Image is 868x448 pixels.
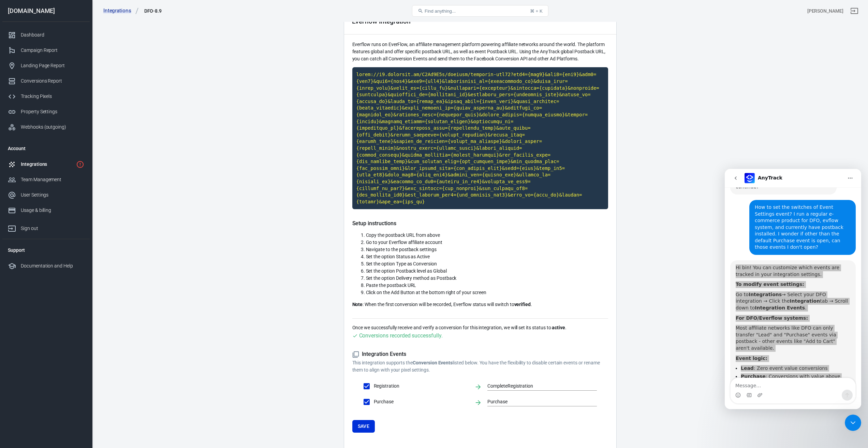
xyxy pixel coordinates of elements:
a: Webhooks (outgoing) [2,119,90,135]
div: ⌘ + K [530,9,543,14]
div: Property Settings [21,108,84,115]
b: Integration [65,129,95,135]
b: Integration Events [30,136,80,142]
p: Once we successfully receive and verify a conversion for this integration, we will set its status... [352,324,608,331]
div: Landing Page Report [21,62,84,69]
div: User Settings [21,191,84,199]
a: Tracking Pixels [2,89,90,104]
b: To modify event settings: [11,113,79,118]
input: Purchase [487,398,587,406]
div: Webhooks (outgoing) [21,124,84,131]
button: Upload attachment [32,223,38,229]
span: Set the option Type as Conversion [366,261,437,266]
b: Purchase [16,205,41,210]
span: Set the option Delivery method as Postback [366,275,457,281]
button: Save [352,420,375,433]
li: Support [2,242,90,258]
p: This integration supports the listed below. You have the flexibility to disable certain events or... [352,359,608,374]
span: Purchase [374,398,469,405]
div: Conversions recorded successfully. [359,331,443,340]
a: Property Settings [2,104,90,119]
div: Team Management [21,176,84,183]
div: Dashboard [21,31,84,39]
b: Lead [16,197,29,202]
a: Integrations [103,7,139,14]
strong: Conversion Events [413,360,453,365]
b: Event logic: [11,187,43,192]
iframe: Intercom live chat [725,169,861,409]
div: Go to → Select your DFO integration → Click the tab → Scroll down to . [11,122,126,143]
a: Integrations [2,157,90,172]
li: : Conversions with value above zero [16,204,126,217]
div: [DOMAIN_NAME] [2,8,90,14]
textarea: Message… [6,209,131,221]
code: Click to copy [352,67,608,209]
div: Documentation and Help [21,262,84,270]
span: Click on the Add Button at the bottom right of your screen [366,290,486,295]
a: User Settings [2,187,90,203]
a: Campaign Report [2,43,90,58]
button: Send a message… [117,221,128,232]
div: Most affiliate networks like DFO can only transfer "Lead" and "Purchase" events via postback - ot... [11,156,126,183]
iframe: Intercom live chat [845,415,861,431]
span: Find anything... [425,9,456,14]
div: DFO-8.9 [144,8,162,14]
div: Sign out [21,225,84,232]
span: Copy the postback URL from above [366,232,440,238]
a: Team Management [2,172,90,187]
input: CompleteRegistration [487,382,587,390]
div: Hi bin! You can customize which events are tracked in your integration settings.To modify event s... [5,91,131,258]
a: Sign out [846,3,863,19]
strong: verified [514,302,531,307]
a: Dashboard [2,27,90,43]
span: Paste the postback URL [366,283,416,288]
li: : Zero event value conversions [16,196,126,203]
button: Gif picker [21,223,27,229]
div: Tracking Pixels [21,93,84,100]
div: Everflow Integration [352,18,411,25]
button: Find anything...⌘ + K [412,5,548,17]
span: Registration [374,382,469,390]
div: Hi bin! You can customize which events are tracked in your integration settings. [11,96,126,109]
span: Set the option Status as Active [366,254,430,259]
span: Navigate to the postback settings [366,247,437,252]
p: : When the first conversion will be recorded, Everflow status will switch to . [352,301,608,308]
span: Set the option Postback level as Global [366,268,447,274]
div: Integrations [21,161,73,168]
div: Account id: I2Uq4N7g [807,8,843,15]
h5: Integration Events [352,351,608,358]
b: For DFO/Everflow systems: [11,146,83,152]
a: Landing Page Report [2,58,90,73]
span: Go to your Everflow affiliate account [366,240,442,245]
svg: 1 networks not verified yet [76,160,84,169]
a: Usage & billing [2,203,90,218]
div: Conversions Report [21,77,84,85]
strong: Note [352,302,363,307]
button: Emoji picker [11,223,16,229]
a: Sign out [2,218,90,236]
p: Everflow runs on EverFlow, an affiliate management platform powering affiliate networks around th... [352,41,608,62]
strong: active [552,325,565,330]
b: Integrations [24,123,57,128]
a: Conversions Report [2,73,90,89]
li: Account [2,140,90,157]
div: Usage & billing [21,207,84,214]
div: Campaign Report [21,47,84,54]
h5: Setup instructions [352,220,608,227]
div: AnyTrack says… [5,91,131,265]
